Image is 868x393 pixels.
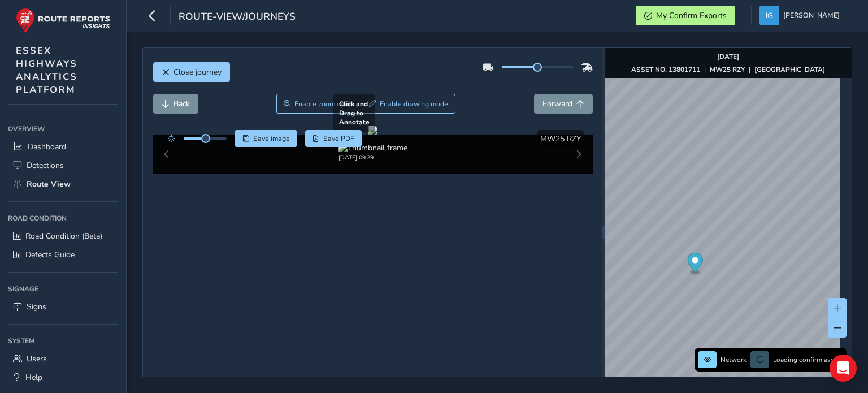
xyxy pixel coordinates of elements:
[25,372,42,383] span: Help
[540,133,581,144] span: MW25 RZY
[534,94,593,114] button: Forward
[8,332,118,349] div: System
[153,62,230,82] button: Close journey
[754,65,825,74] strong: [GEOGRAPHIC_DATA]
[173,67,222,77] span: Close journey
[27,301,46,312] span: Signs
[294,100,354,109] span: Enable zoom mode
[8,245,118,264] a: Defects Guide
[362,94,456,114] button: Draw
[710,65,745,74] strong: MW25 RZY
[338,153,407,162] div: [DATE] 09:29
[8,349,118,368] a: Users
[253,134,290,143] span: Save image
[173,98,190,109] span: Back
[25,249,75,260] span: Defects Guide
[773,355,843,364] span: Loading confirm assets
[8,175,118,193] a: Route View
[688,253,703,276] div: Map marker
[323,134,354,143] span: Save PDF
[27,179,71,189] span: Route View
[25,231,102,241] span: Road Condition (Beta)
[305,130,362,147] button: PDF
[631,65,700,74] strong: ASSET NO. 13801711
[830,355,857,382] div: Open Intercom Messenger
[8,210,118,227] div: Road Condition
[759,6,779,25] img: diamond-layout
[542,98,572,109] span: Forward
[338,142,407,153] img: Thumbnail frame
[16,44,77,96] span: ESSEX HIGHWAYS ANALYTICS PLATFORM
[153,94,198,114] button: Back
[27,353,47,364] span: Users
[179,10,296,25] span: route-view/journeys
[276,94,362,114] button: Zoom
[8,227,118,245] a: Road Condition (Beta)
[380,100,448,109] span: Enable drawing mode
[721,355,747,364] span: Network
[717,52,739,61] strong: [DATE]
[235,130,297,147] button: Save
[783,6,840,25] span: [PERSON_NAME]
[27,160,64,171] span: Detections
[8,137,118,156] a: Dashboard
[8,280,118,297] div: Signage
[8,120,118,137] div: Overview
[656,10,727,21] span: My Confirm Exports
[8,156,118,175] a: Detections
[16,8,110,33] img: rr logo
[759,6,844,25] button: [PERSON_NAME]
[636,6,735,25] button: My Confirm Exports
[28,141,66,152] span: Dashboard
[631,65,825,74] div: | |
[8,368,118,387] a: Help
[8,297,118,316] a: Signs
